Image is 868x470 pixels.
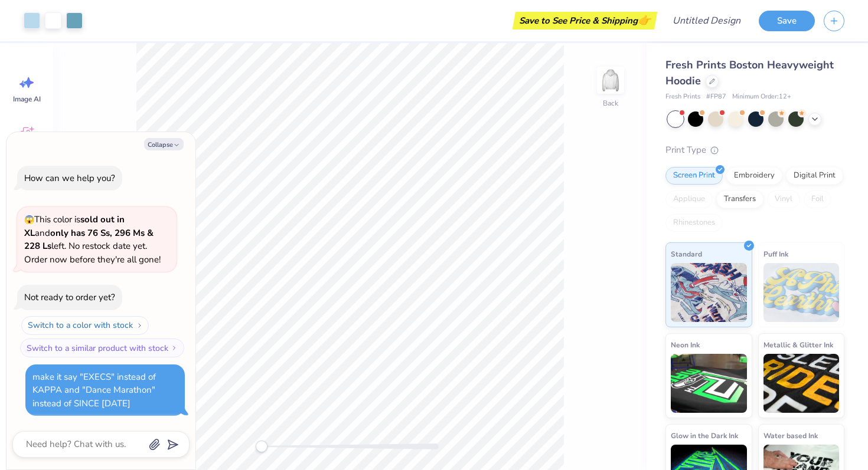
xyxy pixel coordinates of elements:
[515,12,654,29] div: Save to See Price & Shipping
[759,11,815,31] button: Save
[671,354,747,413] img: Neon Ink
[665,214,723,232] div: Rhinestones
[763,263,840,322] img: Puff Ink
[24,172,115,184] div: How can we help you?
[732,92,791,102] span: Minimum Order: 12 +
[665,58,834,88] span: Fresh Prints Boston Heavyweight Hoodie
[726,167,782,185] div: Embroidery
[671,429,738,442] span: Glow in the Dark Ink
[665,143,844,157] div: Print Type
[638,13,651,27] span: 👉
[256,441,267,452] div: Accessibility label
[671,338,700,351] span: Neon Ink
[144,138,184,150] button: Collapse
[665,92,700,102] span: Fresh Prints
[767,190,800,208] div: Vinyl
[603,98,618,109] div: Back
[599,68,622,92] img: Back
[763,248,788,260] span: Puff Ink
[763,354,840,413] img: Metallic & Glitter Ink
[665,167,723,185] div: Screen Print
[663,9,750,32] input: Untitled Design
[24,291,115,303] div: Not ready to order yet?
[13,94,41,104] span: Image AI
[671,248,702,260] span: Standard
[706,92,726,102] span: # FP87
[136,322,143,329] img: Switch to a color with stock
[171,344,178,351] img: Switch to a similar product with stock
[716,190,763,208] div: Transfers
[24,214,34,225] span: 😱
[763,429,818,442] span: Water based Ink
[20,338,184,357] button: Switch to a similar product with stock
[32,371,156,409] div: make it say "EXECS" instead of KAPPA and "Dance Marathon" instead of SINCE [DATE]
[24,227,154,252] strong: only has 76 Ss, 296 Ms & 228 Ls
[671,263,747,322] img: Standard
[763,338,833,351] span: Metallic & Glitter Ink
[786,167,843,185] div: Digital Print
[24,213,125,239] strong: sold out in XL
[21,316,149,335] button: Switch to a color with stock
[24,213,161,265] span: This color is and left. No restock date yet. Order now before they're all gone!
[665,190,713,208] div: Applique
[804,190,831,208] div: Foil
